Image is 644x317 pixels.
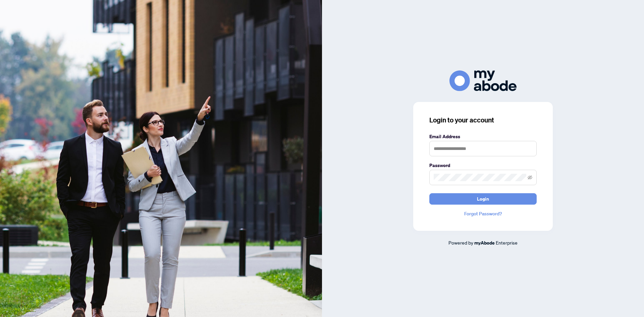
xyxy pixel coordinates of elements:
span: Login [477,194,489,204]
h3: Login to your account [429,115,537,125]
span: Enterprise [496,240,518,246]
span: Powered by [448,240,473,246]
button: Login [429,193,537,205]
label: Email Address [429,133,537,140]
img: ma-logo [449,70,517,91]
span: eye-invisible [528,175,532,180]
a: Forgot Password? [429,210,537,217]
label: Password [429,162,537,169]
a: myAbode [474,239,495,247]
